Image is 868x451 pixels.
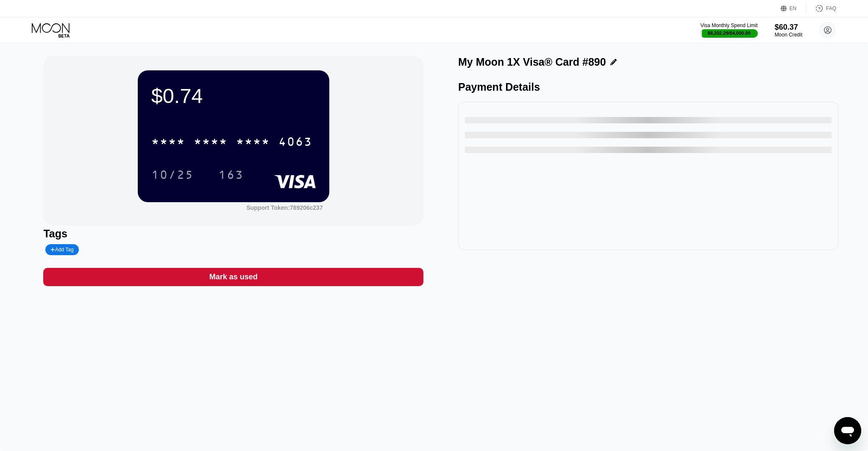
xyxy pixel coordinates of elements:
[826,6,836,11] div: FAQ
[458,81,838,93] div: Payment Details
[43,268,423,286] div: Mark as used
[781,4,807,13] div: EN
[145,164,200,185] div: 10/25
[50,247,73,253] div: Add Tag
[218,169,244,183] div: 163
[775,23,802,32] div: $60.37
[807,4,836,13] div: FAQ
[43,228,423,240] div: Tags
[151,84,316,108] div: $0.74
[700,22,757,38] div: Visa Monthly Spend Limit$8,202.29/$4,000.00
[278,136,312,150] div: 4063
[246,204,323,211] div: Support Token: 789206c237
[212,164,250,185] div: 163
[708,31,751,36] div: $8,202.29 / $4,000.00
[775,32,802,38] div: Moon Credit
[246,204,323,211] div: Support Token:789206c237
[700,22,757,28] div: Visa Monthly Spend Limit
[209,272,258,282] div: Mark as used
[151,169,194,183] div: 10/25
[45,244,78,255] div: Add Tag
[834,417,861,444] iframe: Button to launch messaging window
[775,23,802,38] div: $60.37Moon Credit
[790,6,797,11] div: EN
[458,56,606,68] div: My Moon 1X Visa® Card #890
